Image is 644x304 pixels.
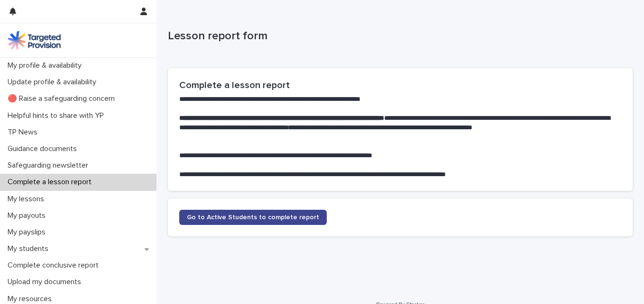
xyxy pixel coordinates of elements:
p: My resources [4,295,59,304]
p: Guidance documents [4,144,84,153]
p: My payslips [4,228,53,237]
p: My students [4,244,56,253]
a: Go to Active Students to complete report [179,210,327,225]
p: My lessons [4,195,52,204]
p: Helpful hints to share with YP [4,111,111,120]
img: M5nRWzHhSzIhMunXDL62 [8,31,61,50]
p: Upload my documents [4,277,89,286]
p: Complete conclusive report [4,261,106,270]
p: Update profile & availability [4,78,104,87]
p: TP News [4,128,45,137]
p: My payouts [4,211,53,220]
p: Complete a lesson report [4,178,99,187]
p: Lesson report form [168,29,629,43]
p: My profile & availability [4,61,89,70]
span: Go to Active Students to complete report [187,214,319,221]
p: 🔴 Raise a safeguarding concern [4,94,122,103]
h2: Complete a lesson report [179,80,621,91]
p: Safeguarding newsletter [4,161,96,170]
